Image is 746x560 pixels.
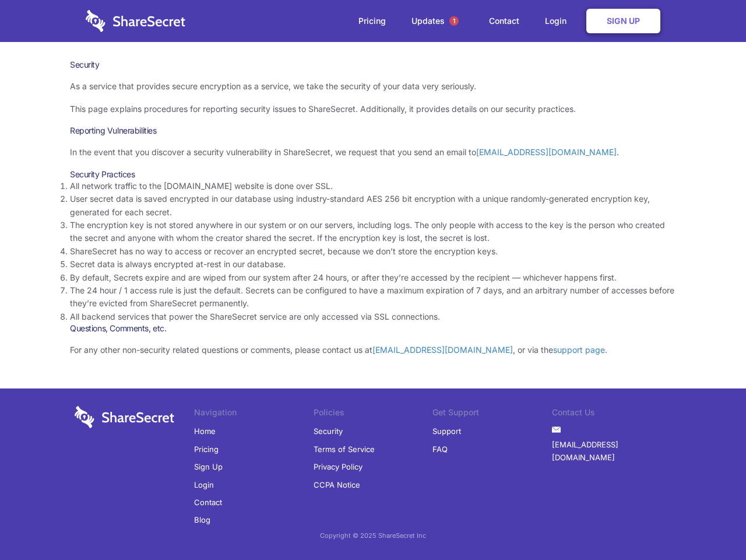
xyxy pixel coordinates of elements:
[70,271,676,284] li: By default, Secrets expire and are wiped from our system after 24 hours, or after they’re accesse...
[75,406,174,428] img: logo-wordmark-white-trans-d4663122ce5f474addd5e946df7df03e33cb6a1c49d2221995e7729f52c070b2.svg
[194,458,223,475] a: Sign Up
[314,440,375,458] a: Terms of Service
[314,406,433,422] li: Policies
[432,422,461,440] a: Support
[194,422,216,440] a: Home
[70,180,676,192] li: All network traffic to the [DOMAIN_NAME] website is done over SSL.
[314,476,360,494] a: CCPA Notice
[372,345,513,355] a: [EMAIL_ADDRESS][DOMAIN_NAME]
[314,458,363,475] a: Privacy Policy
[70,103,676,116] p: This page explains procedures for reporting security issues to ShareSecret. Additionally, it prov...
[552,436,671,467] a: [EMAIL_ADDRESS][DOMAIN_NAME]
[194,511,210,528] a: Blog
[533,3,584,39] a: Login
[70,284,676,310] li: The 24 hour / 1 access rule is just the default. Secrets can be configured to have a maximum expi...
[553,345,605,355] a: support page
[70,245,676,258] li: ShareSecret has no way to access or recover an encrypted secret, because we don’t store the encry...
[86,10,185,32] img: logo-wordmark-white-trans-d4663122ce5f474addd5e946df7df03e33cb6a1c49d2221995e7729f52c070b2.svg
[314,422,343,440] a: Security
[476,147,617,157] a: [EMAIL_ADDRESS][DOMAIN_NAME]
[70,344,676,356] p: For any other non-security related questions or comments, please contact us at , or via the .
[432,406,552,422] li: Get Support
[70,125,676,136] h3: Reporting Vulnerabilities
[194,406,314,422] li: Navigation
[70,80,676,93] p: As a service that provides secure encryption as a service, we take the security of your data very...
[70,169,676,180] h3: Security Practices
[70,146,676,159] p: In the event that you discover a security vulnerability in ShareSecret, we request that you send ...
[194,476,214,494] a: Login
[70,192,676,219] li: User secret data is saved encrypted in our database using industry-standard AES 256 bit encryptio...
[194,494,222,511] a: Contact
[477,3,531,39] a: Contact
[586,9,660,33] a: Sign Up
[194,440,219,458] a: Pricing
[70,258,676,271] li: Secret data is always encrypted at-rest in our database.
[70,219,676,245] li: The encryption key is not stored anywhere in our system or on our servers, including logs. The on...
[347,3,397,39] a: Pricing
[70,60,676,70] h1: Security
[70,323,676,334] h3: Questions, Comments, etc.
[70,310,676,323] li: All backend services that power the ShareSecret service are only accessed via SSL connections.
[552,406,671,422] li: Contact Us
[432,440,448,458] a: FAQ
[449,16,459,26] span: 1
